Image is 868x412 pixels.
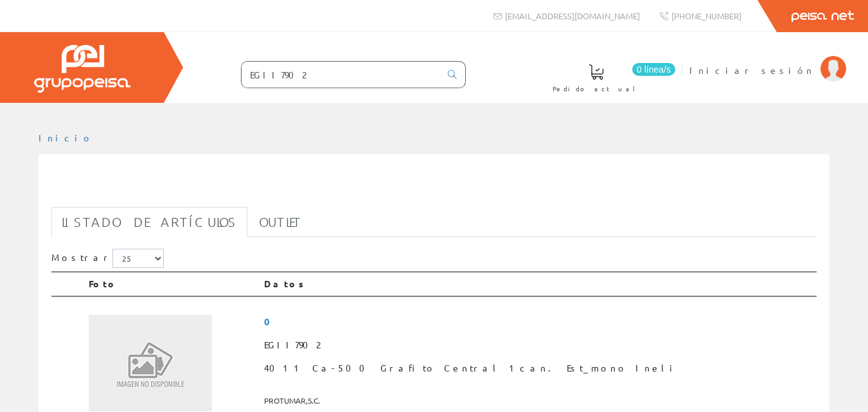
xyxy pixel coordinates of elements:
a: Iniciar sesión [689,53,846,66]
img: Grupo Peisa [34,45,130,93]
a: Inicio [39,132,93,143]
span: 0 [264,310,811,334]
span: EGII7902 [264,334,811,357]
span: Pedido actual [553,82,640,95]
img: Sin Imagen Disponible [89,315,212,411]
h1: EGII7902 [51,175,817,201]
select: Mostrar [112,249,164,268]
a: Outlet [249,207,312,237]
input: Buscar ... [242,62,440,87]
span: Iniciar sesión [689,64,814,76]
span: 0 línea/s [632,63,675,76]
span: [PHONE_NUMBER] [671,10,741,21]
a: Listado de artículos [51,207,247,237]
span: PROTUMAR,S.C. [264,390,811,411]
span: 4011 Ca-500 Grafito Central 1can. Est_mono Ineli [264,357,811,380]
th: Datos [259,272,817,296]
label: Mostrar [51,249,164,268]
span: [EMAIL_ADDRESS][DOMAIN_NAME] [505,10,640,21]
th: Foto [84,272,259,296]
